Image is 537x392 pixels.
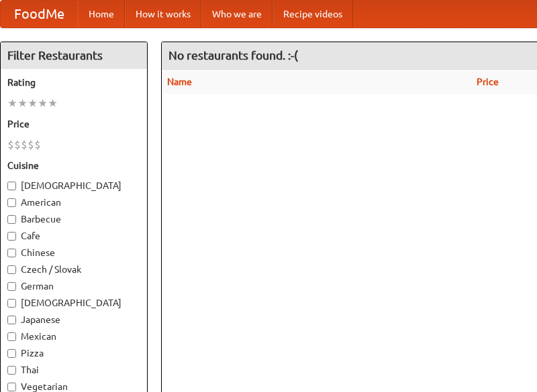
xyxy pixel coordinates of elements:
a: Name [167,76,192,87]
label: Mexican [7,330,140,343]
input: Chinese [7,249,16,257]
label: [DEMOGRAPHIC_DATA] [7,296,140,310]
input: [DEMOGRAPHIC_DATA] [7,299,16,308]
input: Cafe [7,232,16,241]
label: Pizza [7,346,140,360]
input: Japanese [7,316,16,324]
li: $ [21,137,28,152]
li: ★ [17,96,28,111]
a: Home [78,1,125,27]
input: American [7,198,16,207]
input: German [7,282,16,291]
label: Chinese [7,246,140,259]
a: Recipe videos [273,1,353,27]
a: How it works [125,1,201,27]
input: Pizza [7,349,16,358]
label: German [7,279,140,293]
ng-pluralize: No restaurants found. :-( [168,49,298,62]
h5: Rating [7,76,140,89]
h4: Filter Restaurants [1,42,147,69]
li: $ [14,137,21,152]
a: FoodMe [1,1,78,27]
input: Vegetarian [7,383,16,391]
label: [DEMOGRAPHIC_DATA] [7,179,140,192]
label: Czech / Slovak [7,263,140,276]
a: Who we are [201,1,273,27]
input: [DEMOGRAPHIC_DATA] [7,182,16,190]
label: Barbecue [7,212,140,226]
input: Czech / Slovak [7,265,16,274]
li: $ [34,137,41,152]
a: Price [477,76,499,87]
label: Thai [7,363,140,377]
li: ★ [28,96,38,111]
input: Barbecue [7,215,16,224]
input: Thai [7,366,16,375]
li: ★ [48,96,58,111]
li: $ [7,137,14,152]
label: Japanese [7,313,140,326]
li: $ [28,137,34,152]
input: Mexican [7,332,16,341]
h5: Price [7,117,140,131]
h5: Cuisine [7,159,140,172]
li: ★ [38,96,48,111]
label: Cafe [7,229,140,243]
li: ★ [7,96,17,111]
label: American [7,196,140,209]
